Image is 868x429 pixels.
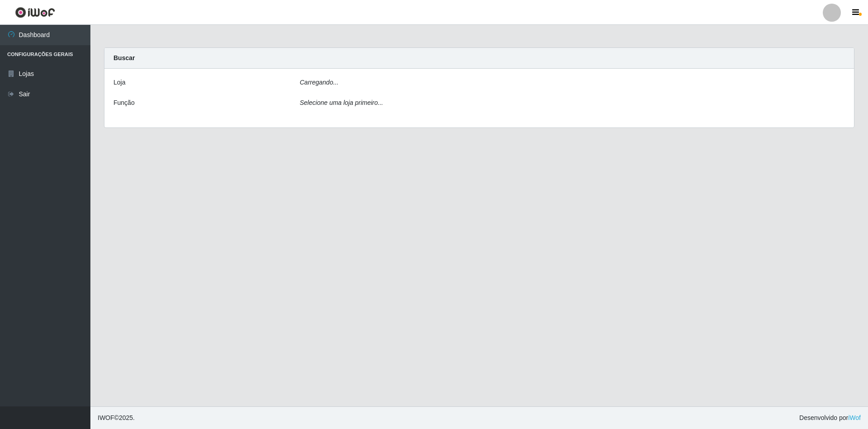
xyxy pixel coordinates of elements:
span: © 2025 . [98,413,135,423]
i: Selecione uma loja primeiro... [300,99,383,106]
a: iWof [848,414,861,421]
span: IWOF [98,414,114,421]
label: Loja [113,78,125,87]
i: Carregando... [300,79,339,86]
label: Função [113,98,135,108]
strong: Buscar [113,54,135,61]
span: Desenvolvido por [799,413,861,423]
img: CoreUI Logo [15,7,55,18]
